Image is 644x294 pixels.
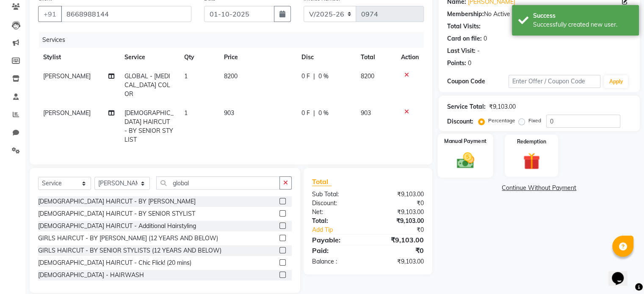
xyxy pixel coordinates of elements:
[604,75,628,88] button: Apply
[484,34,487,43] div: 0
[306,208,368,217] div: Net:
[447,34,482,43] div: Card on file:
[179,48,219,67] th: Qty
[313,72,315,81] span: |
[124,72,170,98] span: GLOBAL - [MEDICAL_DATA] COLOR
[124,109,174,143] span: [DEMOGRAPHIC_DATA] HAIRCUT - BY SENIOR STYLIST
[306,225,378,234] a: Add Tip
[224,109,234,117] span: 903
[447,22,481,31] div: Total Visits:
[313,109,315,118] span: |
[447,10,484,19] div: Membership:
[356,48,396,67] th: Total
[468,59,471,68] div: 0
[61,6,191,22] input: Search by Name/Mobile/Email/Code
[318,109,329,118] span: 0 %
[306,235,368,245] div: Payable:
[447,47,475,55] div: Last Visit:
[608,260,636,286] iframe: chat widget
[301,109,310,118] span: 0 F
[38,234,218,243] div: GIRLS HAIRCUT - BY [PERSON_NAME] (12 YEARS AND BELOW)
[489,102,516,111] div: ₹9,103.00
[488,117,515,124] label: Percentage
[38,246,221,255] div: GIRLS HAIRCUT - BY SENIOR STYLISTS (12 YEARS AND BELOW)
[306,217,368,225] div: Total:
[318,72,329,81] span: 0 %
[447,117,473,126] div: Discount:
[368,245,430,256] div: ₹0
[447,59,466,68] div: Points:
[447,77,509,86] div: Coupon Code
[156,176,280,190] input: Search or Scan
[224,72,238,80] span: 8200
[447,10,631,19] div: No Active Membership
[509,75,601,88] input: Enter Offer / Coupon Code
[528,117,541,124] label: Fixed
[39,32,430,48] div: Services
[477,47,480,55] div: -
[440,184,638,192] a: Continue Without Payment
[368,199,430,208] div: ₹0
[119,48,179,67] th: Service
[368,190,430,199] div: ₹9,103.00
[533,11,633,20] div: Success
[38,6,62,22] button: +91
[533,20,633,29] div: Successfully created new user.
[38,271,144,280] div: [DEMOGRAPHIC_DATA] - HAIRWASH
[451,151,479,171] img: _cash.svg
[306,245,368,256] div: Paid:
[38,222,196,231] div: [DEMOGRAPHIC_DATA] HAIRCUT - Additional Hairstyling
[368,235,430,245] div: ₹9,103.00
[38,209,195,218] div: [DEMOGRAPHIC_DATA] HAIRCUT - BY SENIOR STYLIST
[447,102,486,111] div: Service Total:
[306,257,368,266] div: Balance :
[38,197,196,206] div: [DEMOGRAPHIC_DATA] HAIRCUT - BY [PERSON_NAME]
[301,72,310,81] span: 0 F
[444,137,486,145] label: Manual Payment
[368,257,430,266] div: ₹9,103.00
[361,109,371,117] span: 903
[43,72,91,80] span: [PERSON_NAME]
[184,109,188,117] span: 1
[306,190,368,199] div: Sub Total:
[219,48,296,67] th: Price
[312,177,332,186] span: Total
[43,109,91,117] span: [PERSON_NAME]
[306,199,368,208] div: Discount:
[184,72,188,80] span: 1
[517,138,546,146] label: Redemption
[361,72,374,80] span: 8200
[378,225,430,234] div: ₹0
[38,48,119,67] th: Stylist
[368,208,430,217] div: ₹9,103.00
[368,217,430,225] div: ₹9,103.00
[296,48,356,67] th: Disc
[38,258,191,267] div: [DEMOGRAPHIC_DATA] HAIRCUT - Chic Flick! (20 mins)
[396,48,424,67] th: Action
[518,151,545,172] img: _gift.svg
